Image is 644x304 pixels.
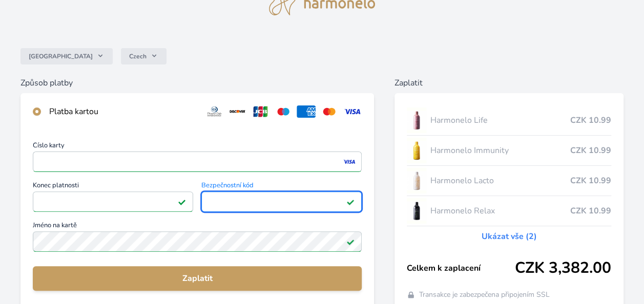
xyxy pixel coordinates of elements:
[41,272,354,285] span: Zaplatit
[33,266,362,291] button: Zaplatit
[33,182,193,191] span: Konec platnosti
[320,105,339,118] img: mc.svg
[515,259,611,277] span: CZK 3,382.00
[570,175,611,187] span: CZK 10.99
[129,52,147,60] span: Czech
[33,142,362,151] span: Číslo karty
[342,157,356,166] img: visa
[274,105,293,118] img: maestro.svg
[343,105,362,118] img: visa.svg
[201,182,362,191] span: Bezpečnostní kód
[37,194,189,209] iframe: Iframe pro datum vypršení platnosti
[482,230,537,243] a: Ukázat vše (2)
[20,77,374,89] h6: Způsob platby
[33,231,362,252] input: Jméno na kartěPlatné pole
[49,105,197,118] div: Platba kartou
[430,114,570,126] span: Harmonelo Life
[570,144,611,157] span: CZK 10.99
[251,105,270,118] img: jcb.svg
[407,168,426,193] img: CLEAN_LACTO_se_stinem_x-hi-lo.jpg
[430,175,570,187] span: Harmonelo Lacto
[570,205,611,217] span: CZK 10.99
[297,105,316,118] img: amex.svg
[29,52,93,60] span: [GEOGRAPHIC_DATA]
[205,105,224,118] img: diners.svg
[20,48,113,64] button: [GEOGRAPHIC_DATA]
[346,198,355,206] img: Platné pole
[430,144,570,157] span: Harmonelo Immunity
[37,155,357,169] iframe: Iframe pro číslo karty
[419,290,550,300] span: Transakce je zabezpečena připojením SSL
[206,194,357,209] iframe: Iframe pro bezpečnostní kód
[228,105,247,118] img: discover.svg
[178,198,186,206] img: Platné pole
[570,114,611,126] span: CZK 10.99
[346,237,355,246] img: Platné pole
[407,107,426,133] img: CLEAN_LIFE_se_stinem_x-lo.jpg
[33,222,362,231] span: Jméno na kartě
[121,48,167,64] button: Czech
[407,262,515,274] span: Celkem k zaplacení
[394,77,624,89] h6: Zaplatit
[430,205,570,217] span: Harmonelo Relax
[407,198,426,224] img: CLEAN_RELAX_se_stinem_x-lo.jpg
[407,138,426,163] img: IMMUNITY_se_stinem_x-lo.jpg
